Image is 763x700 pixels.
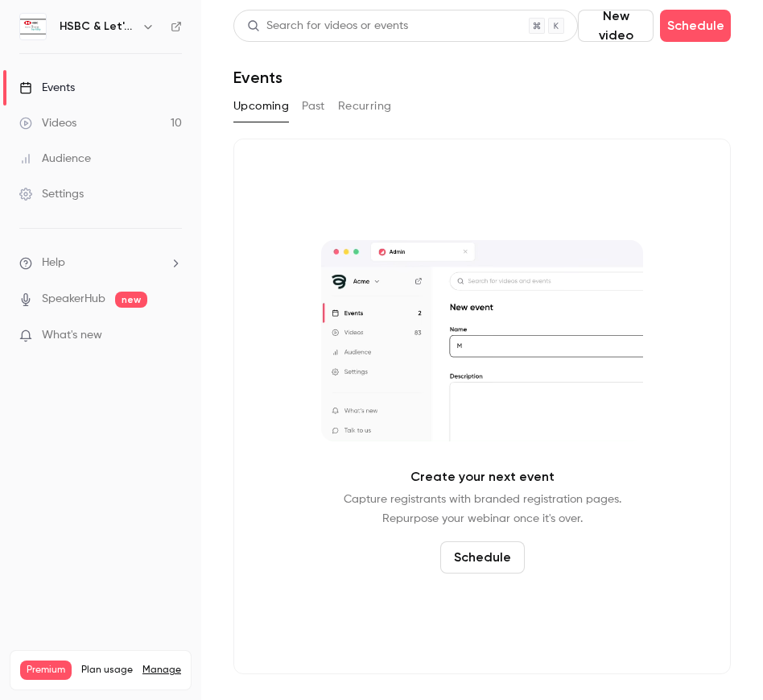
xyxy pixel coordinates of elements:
div: Search for videos or events [247,18,408,35]
span: Premium [20,661,72,680]
p: Create your next event [410,467,555,487]
span: Plan usage [81,664,133,677]
button: Schedule [660,10,731,42]
img: HSBC & Let's All Talk Fertility [20,14,46,39]
li: help-dropdown-opener [19,255,182,271]
div: Videos [19,115,76,131]
button: Past [302,93,325,119]
div: Audience [19,151,91,167]
button: Recurring [338,93,392,119]
h6: HSBC & Let's All Talk Fertility [60,19,135,35]
button: Schedule [440,541,525,574]
h1: Events [233,68,283,87]
a: Manage [142,664,181,677]
div: Settings [19,186,84,202]
div: Events [19,80,75,96]
span: Help [42,255,65,271]
a: SpeakerHub [42,291,105,308]
span: new [115,292,147,308]
iframe: Noticeable Trigger [163,329,182,343]
button: New video [578,10,654,42]
button: Upcoming [233,93,289,119]
p: Capture registrants with branded registration pages. Repurpose your webinar once it's over. [344,490,621,528]
span: What's new [42,327,102,344]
